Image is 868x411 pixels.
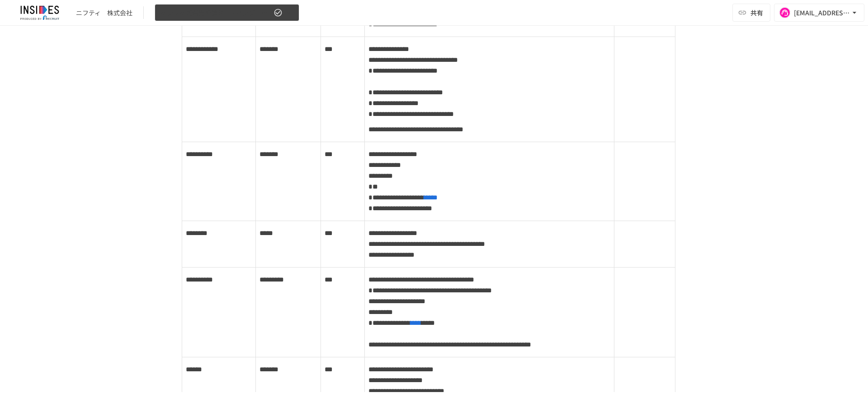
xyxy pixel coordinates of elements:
[11,5,69,20] img: JmGSPSkPjKwBq77AtHmwC7bJguQHJlCRQfAXtnx4WuV
[732,4,770,22] button: 共有
[155,4,299,22] button: インサイズ活用推進ミーティング ～３回目～
[76,8,132,18] div: ニフティ 株式会社
[794,7,850,18] div: [EMAIL_ADDRESS][DOMAIN_NAME]
[160,7,272,18] span: インサイズ活用推進ミーティング ～３回目～
[750,8,763,18] span: 共有
[774,4,864,22] button: [EMAIL_ADDRESS][DOMAIN_NAME]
